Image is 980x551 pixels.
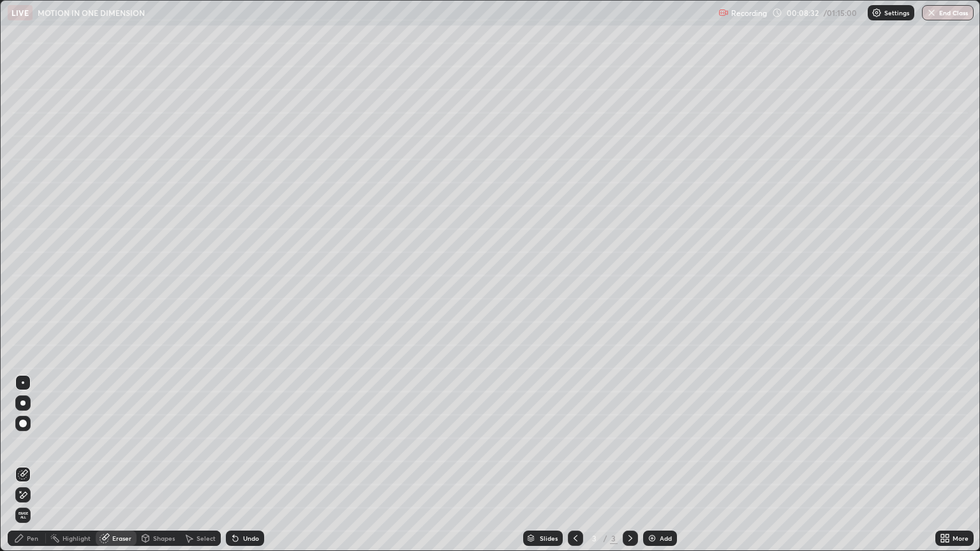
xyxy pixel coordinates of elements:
span: Erase all [16,511,30,519]
div: / [604,534,607,542]
div: Eraser [112,535,131,541]
div: Select [197,535,216,541]
p: LIVE [11,8,29,18]
p: Recording [731,8,767,18]
div: 3 [610,533,618,544]
div: Undo [243,535,259,541]
img: class-settings-icons [872,8,882,18]
img: recording.375f2c34.svg [718,8,729,18]
p: MOTION IN ONE DIMENSION [38,8,145,18]
div: Slides [540,535,558,541]
div: Add [660,535,672,541]
div: Highlight [63,535,91,541]
div: Pen [27,535,38,541]
p: Settings [884,10,909,16]
button: End Class [922,5,974,20]
div: More [953,535,969,541]
div: 3 [588,534,601,542]
img: add-slide-button [647,533,657,543]
div: Shapes [153,535,175,541]
img: end-class-cross [926,8,937,18]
